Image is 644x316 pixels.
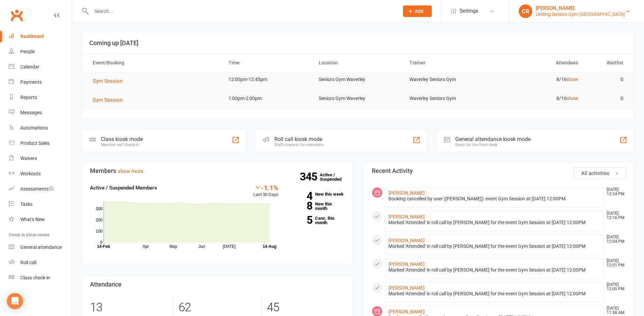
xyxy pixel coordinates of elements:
[20,34,44,39] div: Dashboard
[8,7,25,24] a: Clubworx
[9,197,72,212] a: Tasks
[93,97,123,103] span: Gym Session
[494,91,584,106] td: 8/16
[20,171,41,176] div: Workouts
[603,259,626,268] time: [DATE] 12:01 PM
[388,238,425,243] a: [PERSON_NAME]
[20,260,36,265] div: Roll call
[388,309,425,314] a: [PERSON_NAME]
[536,5,625,11] div: [PERSON_NAME]
[300,172,320,182] strong: 345
[89,40,627,46] h3: Coming up [DATE]
[20,275,50,280] div: Class check-in
[9,181,72,197] a: Assessments
[289,192,345,196] a: 4New this week
[603,187,626,196] time: [DATE] 12:24 PM
[494,54,584,72] th: Attendees
[274,142,324,147] div: Staff check-in for members
[9,270,72,285] a: Class kiosk mode
[455,142,531,147] div: Great for the front desk
[581,170,609,176] span: All activities
[89,6,394,16] input: Search...
[20,79,42,85] div: Payments
[403,54,494,72] th: Trainer
[573,167,626,179] button: All activities
[388,285,425,291] a: [PERSON_NAME]
[388,243,601,249] div: Marked 'Attended' in roll call by [PERSON_NAME] for the event Gym Session at [DATE] 12:00PM
[289,215,312,225] strong: 5
[9,90,72,105] a: Reports
[253,184,278,191] div: -1.1%
[101,142,143,147] div: Member self check-in
[9,255,72,270] a: Roll call
[20,244,62,250] div: General attendance
[9,29,72,44] a: Dashboard
[20,125,48,131] div: Automations
[90,281,345,288] h3: Attendance
[90,167,345,174] h3: Members
[567,77,578,82] a: show
[93,78,123,84] span: Gym Session
[388,214,425,219] a: [PERSON_NAME]
[118,168,143,174] a: show more
[603,306,626,315] time: [DATE] 11:58 AM
[9,44,72,59] a: People
[289,216,345,225] a: 5Canx. this month
[253,184,278,198] div: Last 30 Days
[9,105,72,120] a: Messages
[603,282,626,291] time: [DATE] 12:00 PM
[7,293,23,309] div: Open Intercom Messenger
[20,49,35,54] div: People
[20,217,45,222] div: What's New
[403,91,494,106] td: Waverley Seniors Gym
[289,191,312,201] strong: 4
[388,267,601,273] div: Marked 'Attended' in roll call by [PERSON_NAME] for the event Gym Session at [DATE] 12:00PM
[603,211,626,220] time: [DATE] 12:16 PM
[388,291,601,297] div: Marked 'Attended' in roll call by [PERSON_NAME] for the event Gym Session at [DATE] 12:00PM
[20,140,50,146] div: Product Sales
[388,220,601,225] div: Marked 'Attended' in roll call by [PERSON_NAME] for the event Gym Session at [DATE] 12:00PM
[222,72,313,87] td: 12:00pm-12:45pm
[388,196,601,202] div: Booking cancelled by user ([PERSON_NAME]): event Gym Session at [DATE] 12:00PM
[313,54,403,72] th: Location
[403,72,494,87] td: Waverley Seniors Gym
[9,59,72,75] a: Calendar
[274,136,324,142] div: Roll call kiosk mode
[93,77,127,85] button: Gym Session
[93,96,127,104] button: Gym Session
[388,190,425,196] a: [PERSON_NAME]
[313,72,403,87] td: Seniors Gym Waverley
[313,91,403,106] td: Seniors Gym Waverley
[567,96,578,101] a: show
[494,72,584,87] td: 8/16
[415,8,423,14] span: Add
[372,167,626,174] h3: Recent Activity
[9,240,72,255] a: General attendance kiosk mode
[9,166,72,181] a: Workouts
[9,120,72,136] a: Automations
[20,156,37,161] div: Waivers
[460,3,478,19] span: Settings
[289,201,312,211] strong: 8
[536,11,625,17] div: Uniting Seniors Gym [GEOGRAPHIC_DATA]
[388,261,425,267] a: [PERSON_NAME]
[320,167,350,186] a: 345Active / Suspended
[9,212,72,227] a: What's New
[101,136,143,142] div: Class kiosk mode
[9,136,72,151] a: Product Sales
[87,54,222,72] th: Event/Booking
[222,91,313,106] td: 1:00pm-2:00pm
[20,110,42,115] div: Messages
[289,202,345,211] a: 8New this month
[455,136,531,142] div: General attendance kiosk mode
[20,95,37,100] div: Reports
[20,64,39,70] div: Calendar
[519,4,532,18] div: CR
[584,54,629,72] th: Waitlist
[584,91,629,106] td: 0
[403,5,432,17] button: Add
[9,75,72,90] a: Payments
[603,235,626,244] time: [DATE] 12:04 PM
[9,151,72,166] a: Waivers
[20,186,54,192] div: Assessments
